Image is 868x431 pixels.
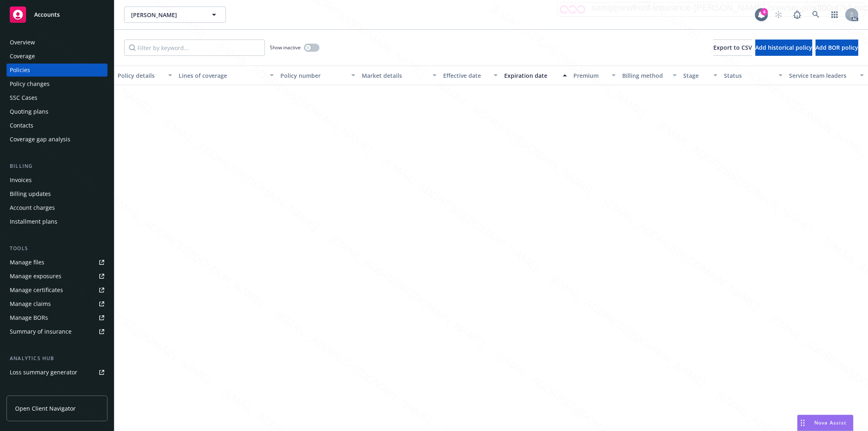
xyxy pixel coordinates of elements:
div: Manage claims [10,297,51,310]
div: Analytics hub [7,354,107,363]
input: Filter by keyword... [124,40,265,56]
button: Service team leaders [786,66,867,85]
button: Effective date [440,66,501,85]
button: [PERSON_NAME] [124,7,226,23]
a: Manage certificates [7,284,107,297]
button: Nova Assist [797,415,853,431]
a: Overview [7,36,107,49]
div: Coverage gap analysis [10,133,70,146]
div: Effective date [443,71,489,80]
span: [PERSON_NAME] [131,11,201,19]
a: Coverage [7,50,107,63]
a: Manage claims [7,297,107,310]
button: Billing method [619,66,680,85]
div: Billing updates [10,187,51,200]
button: Add historical policy [755,40,812,56]
div: Status [724,71,774,80]
div: Manage files [10,256,44,269]
button: Expiration date [501,66,570,85]
div: Lines of coverage [179,71,265,80]
div: SSC Cases [10,91,37,104]
div: Expiration date [504,71,558,80]
span: Add historical policy [755,44,812,51]
a: Installment plans [7,215,107,228]
div: 4 [761,8,768,15]
div: Installment plans [10,215,57,228]
button: Market details [359,66,440,85]
button: Add BOR policy [816,40,858,56]
a: Quoting plans [7,105,107,118]
div: Service team leaders [789,71,855,80]
div: Tools [7,244,107,253]
span: Show inactive [270,44,301,51]
div: Account charges [10,201,55,214]
div: Summary of insurance [10,325,72,338]
div: Contacts [10,119,33,132]
span: Nova Assist [814,419,846,426]
div: Policy number [280,71,346,80]
button: Policy number [277,66,359,85]
div: Manage certificates [10,284,63,297]
div: Manage BORs [10,311,48,324]
div: Stage [683,71,708,80]
div: Invoices [10,174,32,187]
button: Stage [680,66,721,85]
div: Drag to move [798,415,808,431]
a: Policies [7,64,107,77]
a: Start snowing [770,7,787,23]
div: Overview [10,36,35,49]
span: Accounts [34,11,60,18]
div: Manage exposures [10,270,61,283]
div: Billing [7,162,107,170]
div: Coverage [10,50,35,63]
a: Invoices [7,174,107,187]
a: Manage exposures [7,270,107,283]
a: Manage files [7,256,107,269]
button: Status [721,66,786,85]
a: Contacts [7,119,107,132]
div: Policy changes [10,77,50,90]
div: Quoting plans [10,105,48,118]
a: Accounts [7,3,107,26]
a: Switch app [826,7,843,23]
a: Policy changes [7,77,107,90]
div: Market details [362,71,428,80]
div: Premium [573,71,607,80]
button: Export to CSV [713,40,752,56]
a: Loss summary generator [7,366,107,379]
a: SSC Cases [7,91,107,104]
a: Coverage gap analysis [7,133,107,146]
a: Billing updates [7,187,107,200]
button: Policy details [114,66,175,85]
a: Account charges [7,201,107,214]
span: Export to CSV [713,44,752,51]
span: Add BOR policy [816,44,858,51]
button: Premium [570,66,619,85]
div: Billing method [622,71,668,80]
div: Policies [10,64,30,77]
a: Manage BORs [7,311,107,324]
button: Lines of coverage [175,66,277,85]
div: Policy details [118,71,163,80]
div: Loss summary generator [10,366,77,379]
span: Open Client Navigator [15,404,76,413]
a: Summary of insurance [7,325,107,338]
a: Report a Bug [789,7,805,23]
a: Search [808,7,824,23]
